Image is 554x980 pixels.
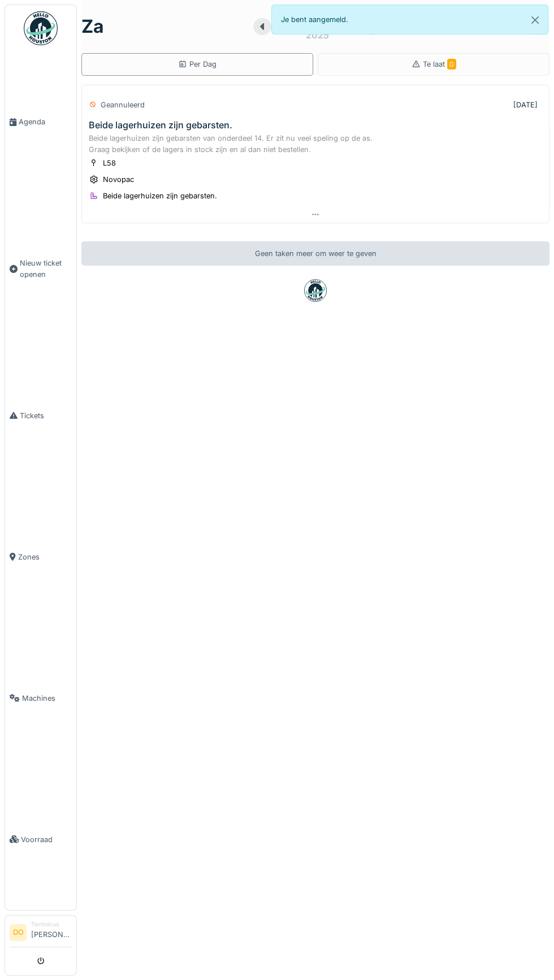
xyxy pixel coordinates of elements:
[513,99,538,110] div: [DATE]
[447,59,456,70] span: 0
[21,834,72,845] span: Voorraad
[20,258,72,279] span: Nieuw ticket openen
[24,11,58,45] img: Badge_color-CXgf-gQk.svg
[18,552,72,562] span: Zones
[5,51,76,193] a: Agenda
[5,627,76,769] a: Machines
[271,5,548,34] div: Je bent aangemeld.
[178,59,217,70] div: Per Dag
[522,5,548,35] button: Close
[31,920,72,929] div: Technicus
[103,190,217,201] div: Beide lagerhuizen zijn gebarsten.
[101,99,145,110] div: Geannuleerd
[5,769,76,910] a: Voorraad
[20,410,72,421] span: Tickets
[81,16,104,37] h1: za
[10,924,27,941] li: DO
[89,133,542,154] div: Beide lagerhuizen zijn gebarsten van onderdeel 14. Er zit nu veel speling op de as. Graag bekijke...
[81,241,549,266] div: Geen taken meer om weer te geven
[5,345,76,486] a: Tickets
[22,693,72,704] span: Machines
[10,920,72,947] a: DO Technicus[PERSON_NAME]
[89,120,232,131] div: Beide lagerhuizen zijn gebarsten.
[5,486,76,627] a: Zones
[31,920,72,944] li: [PERSON_NAME]
[103,174,134,185] div: Novopac
[306,28,329,42] div: 2025
[423,60,456,68] span: Te laat
[103,158,116,168] div: L58
[304,279,327,302] img: badge-BVDL4wpA.svg
[5,193,76,345] a: Nieuw ticket openen
[19,116,72,127] span: Agenda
